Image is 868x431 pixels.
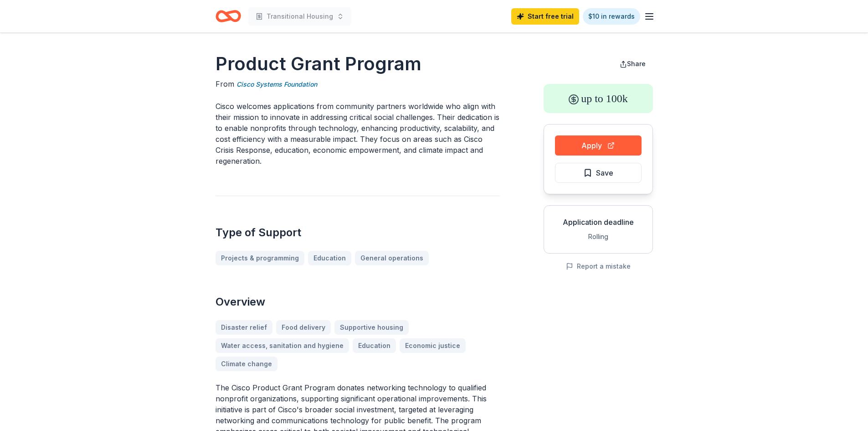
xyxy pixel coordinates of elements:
span: Save [596,167,613,179]
a: Start free trial [511,8,579,25]
h2: Overview [216,295,500,309]
button: Transitional Housing [248,7,351,26]
a: Cisco Systems Foundation [236,79,317,90]
button: Save [555,163,642,183]
div: From [216,78,500,90]
button: Share [612,55,653,73]
button: Report a mistake [566,261,631,272]
a: Projects & programming [216,251,304,265]
a: General operations [355,251,429,265]
a: Education [308,251,351,265]
span: Transitional Housing [267,11,333,22]
div: up to 100k [544,84,653,113]
h1: Product Grant Program [216,51,500,77]
p: Cisco welcomes applications from community partners worldwide who align with their mission to inn... [216,101,500,166]
a: $10 in rewards [583,8,640,25]
div: Rolling [551,231,645,242]
h2: Type of Support [216,225,500,240]
div: Application deadline [551,217,645,228]
span: Share [627,60,646,68]
button: Apply [555,135,642,156]
a: Home [216,5,241,27]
